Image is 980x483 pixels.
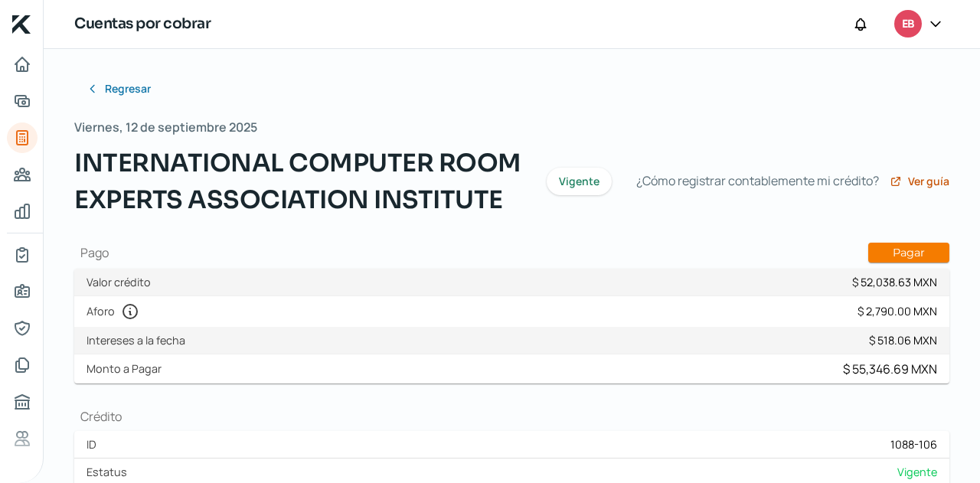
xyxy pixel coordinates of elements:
label: ID [87,437,103,452]
label: Monto a Pagar [87,361,168,376]
span: INTERNATIONAL COMPUTER ROOM EXPERTS ASSOCIATION INSTITUTE [74,145,528,218]
a: Inicio [7,49,38,80]
div: $ 518.06 MXN [869,333,937,348]
button: Pagar [868,243,949,263]
a: Documentos [7,350,38,380]
div: $ 55,346.69 MXN [843,361,937,377]
button: Regresar [74,73,163,104]
h1: Pago [74,243,949,263]
h1: Cuentas por cobrar [74,13,211,35]
span: EB [902,15,914,34]
label: Aforo [87,302,145,321]
a: Mis finanzas [7,196,38,227]
div: $ 2,790.00 MXN [857,304,937,318]
label: Intereses a la fecha [87,333,191,348]
h1: Crédito [74,408,949,425]
a: Pago a proveedores [7,159,38,190]
div: 1088-106 [890,437,937,452]
a: Ver guía [890,175,949,188]
a: Tus créditos [7,122,38,153]
label: Estatus [87,465,133,479]
a: Adelantar facturas [7,86,38,116]
a: Información general [7,276,38,307]
span: ¿Cómo registrar contablemente mi crédito? [636,170,879,192]
a: Referencias [7,423,38,454]
span: Vigente [559,176,599,187]
label: Valor crédito [87,275,157,289]
span: Ver guía [908,176,949,187]
a: Mi contrato [7,240,38,270]
a: Buró de crédito [7,387,38,417]
span: Vigente [897,465,937,479]
div: $ 52,038.63 MXN [852,275,937,289]
span: Regresar [105,83,151,94]
span: Viernes, 12 de septiembre 2025 [74,116,257,139]
a: Representantes [7,313,38,344]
